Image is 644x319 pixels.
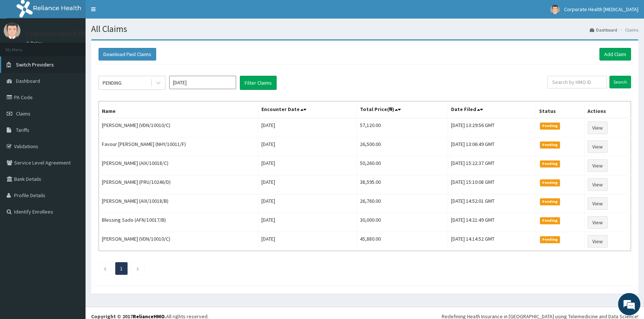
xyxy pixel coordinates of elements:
[536,101,584,118] th: Status
[99,194,258,213] td: [PERSON_NAME] (AIX/10018/B)
[540,236,560,243] span: Pending
[120,265,123,272] a: Page 1 is your current page
[599,48,631,61] a: Add Claim
[587,121,608,134] a: View
[357,194,448,213] td: 26,760.00
[448,118,536,137] td: [DATE] 13:29:56 GMT
[103,265,107,272] a: Previous page
[550,5,560,14] img: User Image
[590,27,617,33] a: Dashboard
[240,76,277,90] button: Filter Claims
[448,137,536,156] td: [DATE] 13:06:49 GMT
[448,194,536,213] td: [DATE] 14:52:01 GMT
[448,101,536,118] th: Date Filed
[547,76,607,88] input: Search by HMO ID
[258,232,357,251] td: [DATE]
[99,137,258,156] td: Favour [PERSON_NAME] (NHY/10011/F)
[540,160,560,167] span: Pending
[99,213,258,232] td: Blessing Sado (AFN/10017/B)
[16,110,30,117] span: Claims
[26,30,127,37] p: Corporate Health [MEDICAL_DATA]
[584,101,631,118] th: Actions
[357,213,448,232] td: 30,000.00
[4,22,20,39] img: User Image
[448,213,536,232] td: [DATE] 14:21:49 GMT
[357,156,448,175] td: 50,260.00
[540,141,560,148] span: Pending
[99,175,258,194] td: [PERSON_NAME] (PRU/10246/D)
[587,235,608,248] a: View
[357,118,448,137] td: 57,120.00
[99,156,258,175] td: [PERSON_NAME] (AIX/10018/C)
[587,197,608,210] a: View
[357,232,448,251] td: 45,880.00
[258,118,357,137] td: [DATE]
[540,179,560,186] span: Pending
[618,27,638,33] li: Claims
[540,123,560,129] span: Pending
[99,232,258,251] td: [PERSON_NAME] (VDN/10010/C)
[357,101,448,118] th: Total Price(₦)
[26,40,44,46] a: Online
[587,159,608,172] a: View
[564,6,638,13] span: Corporate Health [MEDICAL_DATA]
[258,194,357,213] td: [DATE]
[99,48,156,61] button: Download Paid Claims
[136,265,139,272] a: Next page
[103,79,122,87] div: PENDING
[540,198,560,205] span: Pending
[587,140,608,153] a: View
[609,76,631,88] input: Search
[540,217,560,224] span: Pending
[587,216,608,229] a: View
[258,175,357,194] td: [DATE]
[448,232,536,251] td: [DATE] 14:14:52 GMT
[91,24,638,34] h1: All Claims
[16,127,29,133] span: Tariffs
[587,178,608,191] a: View
[357,175,448,194] td: 38,595.00
[448,175,536,194] td: [DATE] 15:10:08 GMT
[258,213,357,232] td: [DATE]
[258,101,357,118] th: Encounter Date
[99,101,258,118] th: Name
[16,78,40,84] span: Dashboard
[258,137,357,156] td: [DATE]
[99,118,258,137] td: [PERSON_NAME] (VDN/10010/C)
[258,156,357,175] td: [DATE]
[357,137,448,156] td: 26,500.00
[448,156,536,175] td: [DATE] 15:22:37 GMT
[169,76,236,89] input: Select Month and Year
[16,61,54,68] span: Switch Providers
